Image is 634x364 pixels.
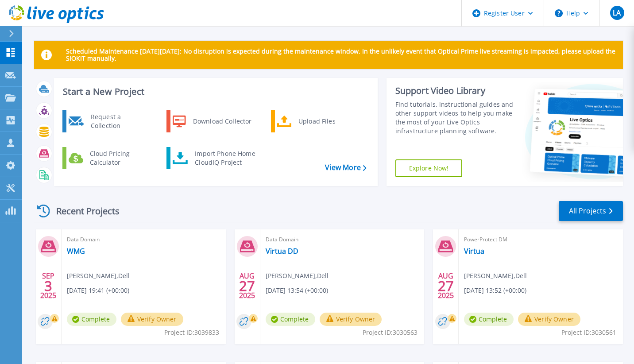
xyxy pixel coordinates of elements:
span: PowerProtect DM [464,235,618,244]
button: Verify Owner [518,313,580,326]
a: WMG [67,247,85,256]
span: [DATE] 19:41 (+00:00) [67,286,129,295]
span: Project ID: 3039833 [164,328,219,337]
span: 27 [438,282,454,290]
span: [PERSON_NAME] , Dell [266,271,329,281]
span: Project ID: 3030561 [561,328,616,337]
span: Complete [67,313,116,326]
div: AUG 2025 [239,270,255,302]
div: Recent Projects [34,200,131,222]
span: Data Domain [67,235,220,244]
div: Cloud Pricing Calculator [85,149,151,167]
span: LA [613,9,621,16]
div: AUG 2025 [437,270,454,302]
span: [PERSON_NAME] , Dell [464,271,527,281]
a: Virtua [464,247,484,256]
h3: Start a New Project [63,87,366,97]
div: Request a Collection [86,112,151,130]
span: Project ID: 3030563 [363,328,418,337]
span: [DATE] 13:54 (+00:00) [266,286,328,295]
a: Upload Files [271,110,362,132]
span: Data Domain [266,235,419,244]
a: All Projects [559,201,623,221]
span: Complete [266,313,315,326]
a: Virtua DD [266,247,298,256]
a: Download Collector [166,110,257,132]
span: Complete [464,313,514,326]
button: Verify Owner [121,313,183,326]
div: Download Collector [189,112,255,130]
span: [DATE] 13:52 (+00:00) [464,286,526,295]
p: Scheduled Maintenance [DATE][DATE]: No disruption is expected during the maintenance window. In t... [66,48,616,62]
button: Verify Owner [320,313,382,326]
span: 3 [44,282,52,290]
div: SEP 2025 [40,270,57,302]
div: Upload Files [294,112,360,130]
span: [PERSON_NAME] , Dell [67,271,130,281]
span: 27 [239,282,255,290]
div: Support Video Library [395,85,514,97]
a: Explore Now! [395,159,463,177]
a: View More [325,163,366,172]
a: Request a Collection [62,110,153,132]
div: Find tutorials, instructional guides and other support videos to help you make the most of your L... [395,100,514,136]
a: Cloud Pricing Calculator [62,147,153,169]
div: Import Phone Home CloudIQ Project [190,149,259,167]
